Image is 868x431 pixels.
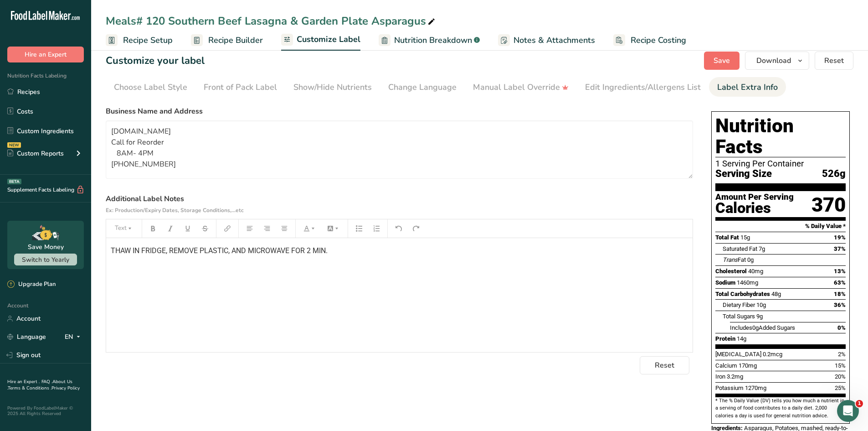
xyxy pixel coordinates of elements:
[41,379,52,385] a: FAQ .
[106,30,173,51] a: Recipe Setup
[745,52,809,70] button: Download
[834,268,846,275] span: 13%
[837,400,859,422] iframe: Intercom live chat
[835,373,846,380] span: 20%
[715,351,761,358] span: [MEDICAL_DATA]
[191,30,263,51] a: Recipe Builder
[715,362,737,369] span: Calcium
[293,81,372,93] div: Show/Hide Nutrients
[737,335,746,342] span: 14g
[514,34,595,47] span: Notes & Attachments
[835,362,846,369] span: 15%
[715,279,735,286] span: Sodium
[756,313,763,320] span: 9g
[756,301,766,308] span: 10g
[715,291,770,297] span: Total Carbohydrates
[730,324,795,331] span: Includes Added Sugars
[498,30,595,51] a: Notes & Attachments
[106,207,244,214] span: Ex: Production/Expiry Dates, Storage Conditions,...etc
[379,30,480,51] a: Nutrition Breakdown
[748,268,763,275] span: 40mg
[824,55,844,66] span: Reset
[715,335,735,342] span: Protein
[123,34,173,47] span: Recipe Setup
[752,324,759,331] span: 0g
[714,55,730,66] span: Save
[745,384,766,391] span: 1270mg
[106,13,437,29] div: Meals# 120 Southern Beef Lasagna & Garden Plate Asparagus
[7,179,21,184] div: BETA
[640,356,689,374] button: Reset
[7,280,56,289] div: Upgrade Plan
[208,34,263,47] span: Recipe Builder
[281,29,360,51] a: Customize Label
[204,81,277,93] div: Front of Pack Label
[7,329,46,345] a: Language
[856,400,863,407] span: 1
[715,234,739,241] span: Total Fat
[114,81,187,93] div: Choose Label Style
[106,106,693,117] label: Business Name and Address
[14,254,77,265] button: Switch to Yearly
[715,384,744,391] span: Potassium
[834,291,846,297] span: 18%
[771,291,781,297] span: 48g
[834,245,846,252] span: 37%
[704,52,740,70] button: Save
[715,202,794,215] div: Calories
[7,149,64,158] div: Custom Reports
[585,81,701,93] div: Edit Ingredients/Allergens List
[8,385,51,391] a: Terms & Conditions .
[715,221,846,232] section: % Daily Value *
[394,34,472,47] span: Nutrition Breakdown
[815,52,853,70] button: Reset
[65,332,84,343] div: EN
[759,245,765,252] span: 7g
[723,256,746,263] span: Fat
[822,168,846,180] span: 526g
[837,324,846,331] span: 0%
[28,242,64,252] div: Save Money
[834,301,846,308] span: 36%
[723,301,755,308] span: Dietary Fiber
[655,360,674,371] span: Reset
[715,373,725,380] span: Iron
[727,373,743,380] span: 3.2mg
[763,351,782,358] span: 0.2mcg
[838,351,846,358] span: 2%
[715,159,846,168] div: 1 Serving Per Container
[717,81,778,93] div: Label Extra Info
[715,115,846,157] h1: Nutrition Facts
[747,256,754,263] span: 0g
[51,385,80,391] a: Privacy Policy
[834,279,846,286] span: 63%
[110,221,138,236] button: Text
[723,313,755,320] span: Total Sugars
[723,245,757,252] span: Saturated Fat
[111,246,328,255] span: THAW IN FRIDGE, REMOVE PLASTIC, AND MICROWAVE FOR 2 MIN.
[613,30,686,51] a: Recipe Costing
[715,268,747,275] span: Cholesterol
[715,193,794,202] div: Amount Per Serving
[737,279,758,286] span: 1460mg
[715,168,772,180] span: Serving Size
[7,47,84,62] button: Hire an Expert
[7,379,72,391] a: About Us .
[106,193,693,215] label: Additional Label Notes
[7,142,21,148] div: NEW
[7,379,40,385] a: Hire an Expert .
[7,405,84,416] div: Powered By FoodLabelMaker © 2025 All Rights Reserved
[739,362,757,369] span: 170mg
[756,55,791,66] span: Download
[297,33,360,46] span: Customize Label
[740,234,750,241] span: 15g
[388,81,457,93] div: Change Language
[715,397,846,420] section: * The % Daily Value (DV) tells you how much a nutrient in a serving of food contributes to a dail...
[835,384,846,391] span: 25%
[812,193,846,217] div: 370
[631,34,686,47] span: Recipe Costing
[473,81,569,93] div: Manual Label Override
[22,255,69,264] span: Switch to Yearly
[723,256,738,263] i: Trans
[106,53,205,68] h1: Customize your label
